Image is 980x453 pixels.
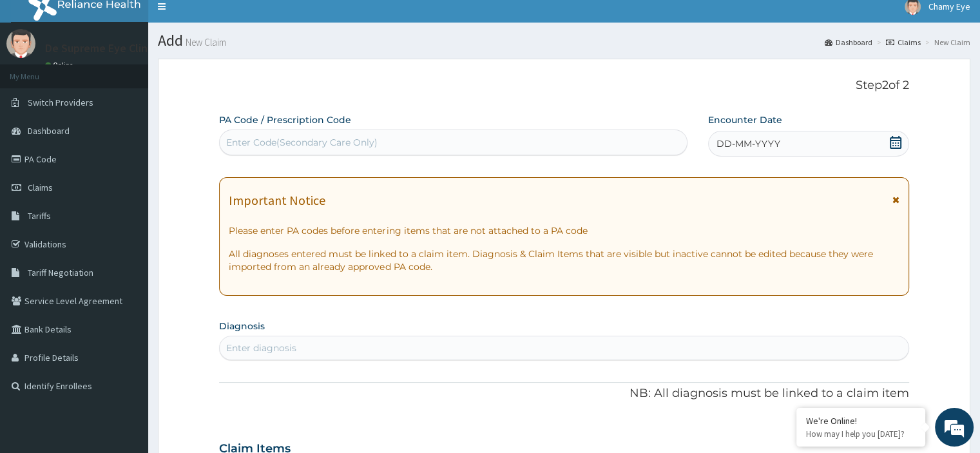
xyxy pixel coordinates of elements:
[928,1,970,12] span: Chamy Eye
[28,267,93,278] span: Tariff Negotiation
[229,247,899,273] p: All diagnoses entered must be linked to a claim item. Diagnosis & Claim Items that are visible bu...
[67,72,216,89] div: Chat with us now
[6,29,35,58] img: User Image
[211,6,242,37] div: Minimize live chat window
[219,113,351,126] label: PA Code / Prescription Code
[825,37,872,48] a: Dashboard
[6,310,245,355] textarea: Type your message and hit 'Enter'
[45,61,76,70] a: Online
[28,210,51,222] span: Tariffs
[886,37,921,48] a: Claims
[219,79,908,93] p: Step 2 of 2
[806,415,916,427] div: We're Online!
[75,141,178,271] span: We're online!
[226,136,378,149] div: Enter Code(Secondary Care Only)
[45,43,156,54] p: De Supreme Eye Clinic
[806,429,916,439] p: How may I help you today?
[219,320,265,333] label: Diagnosis
[716,137,780,150] span: DD-MM-YYYY
[158,32,970,49] h1: Add
[24,64,52,97] img: d_794563401_company_1708531726252_794563401
[708,113,782,126] label: Encounter Date
[229,193,325,207] h1: Important Notice
[922,37,970,48] li: New Claim
[28,182,53,193] span: Claims
[183,37,226,47] small: New Claim
[28,97,93,108] span: Switch Providers
[229,224,899,237] p: Please enter PA codes before entering items that are not attached to a PA code
[226,342,296,354] div: Enter diagnosis
[219,385,908,402] p: NB: All diagnosis must be linked to a claim item
[28,125,70,137] span: Dashboard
